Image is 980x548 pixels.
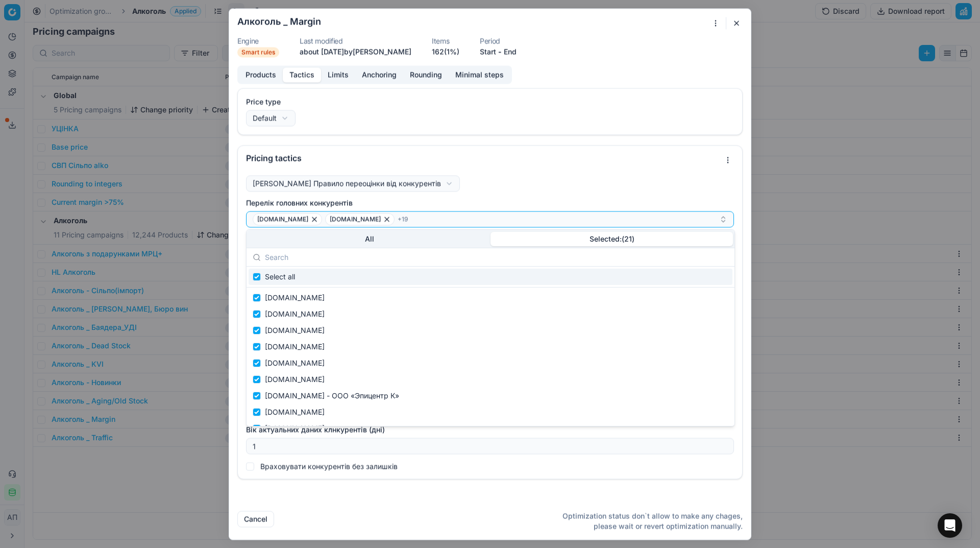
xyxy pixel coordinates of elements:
[330,215,381,223] span: [DOMAIN_NAME]
[249,306,732,322] div: [DOMAIN_NAME]
[249,420,732,437] div: [DOMAIN_NAME]
[246,424,734,435] label: Вік актуальних даних клнкурентів (дні)
[432,37,459,44] dt: Items
[547,511,743,531] p: Optimization status don`t allow to make any chages, please wait or revert optimization manually.
[237,511,274,527] button: Cancel
[260,462,398,470] label: Враховувати конкурентів без залишків
[237,17,321,26] h2: Алкоголь _ Margin
[498,46,502,57] span: -
[432,46,459,57] a: 162(1%)
[249,355,732,371] div: [DOMAIN_NAME]
[249,388,732,404] div: [DOMAIN_NAME] - ООО «Эпицентр К»
[246,154,720,162] div: Pricing tactics
[398,215,408,223] span: + 19
[249,371,732,388] div: [DOMAIN_NAME]
[355,67,403,82] button: Anchoring
[249,339,732,355] div: [DOMAIN_NAME]
[253,178,441,188] div: [PERSON_NAME] Правило переоцінки від конкурентів
[239,67,283,82] button: Products
[480,37,517,44] dt: Period
[491,232,733,246] button: Selected: ( 21 )
[249,404,732,420] div: [DOMAIN_NAME]
[247,267,734,471] div: Suggestions
[265,247,728,268] input: Search
[237,47,279,57] span: Smart rules
[403,67,449,82] button: Rounding
[246,97,734,107] label: Price type
[283,67,321,82] button: Tactics
[246,211,734,227] button: [DOMAIN_NAME][DOMAIN_NAME]+19
[480,46,496,57] button: Start
[265,272,295,282] span: Select all
[300,37,411,44] dt: Last modified
[249,322,732,339] div: [DOMAIN_NAME]
[504,46,517,57] button: End
[237,37,279,44] dt: Engine
[300,47,411,56] span: about [DATE] by [PERSON_NAME]
[249,290,732,306] div: [DOMAIN_NAME]
[248,232,491,246] button: All
[257,215,308,223] span: [DOMAIN_NAME]
[321,67,355,82] button: Limits
[449,67,510,82] button: Minimal steps
[246,198,734,208] label: Перелік головних конкурентів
